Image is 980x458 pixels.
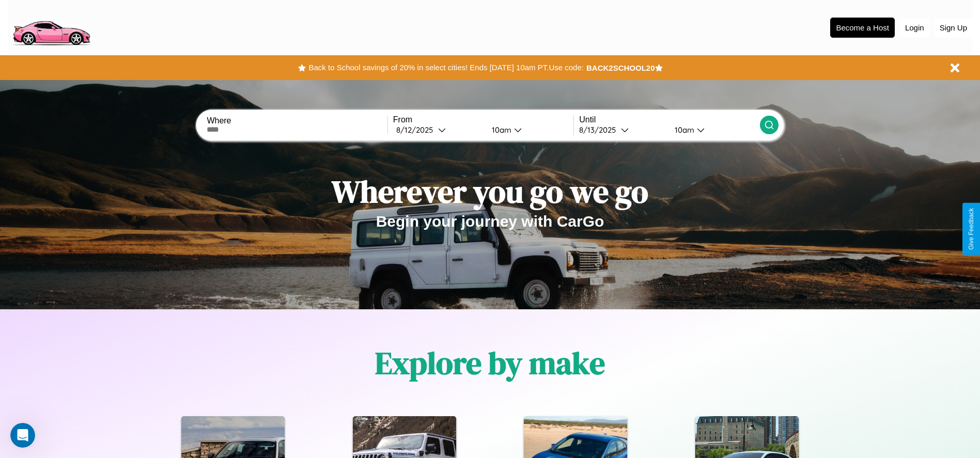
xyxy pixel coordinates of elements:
[207,116,387,125] label: Where
[10,423,35,448] iframe: Intercom live chat
[396,125,438,135] div: 8 / 12 / 2025
[830,18,895,38] button: Become a Host
[935,18,972,37] button: Sign Up
[484,124,574,135] button: 10am
[393,115,573,124] label: From
[8,5,95,48] img: logo
[393,124,484,135] button: 8/12/2025
[306,60,586,75] button: Back to School savings of 20% in select cities! Ends [DATE] 10am PT.Use code:
[487,125,514,135] div: 10am
[968,208,975,250] div: Give Feedback
[586,64,655,72] b: BACK2SCHOOL20
[375,342,605,384] h1: Explore by make
[670,125,697,135] div: 10am
[579,125,621,135] div: 8 / 13 / 2025
[666,124,760,135] button: 10am
[579,115,759,124] label: Until
[900,18,929,37] button: Login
